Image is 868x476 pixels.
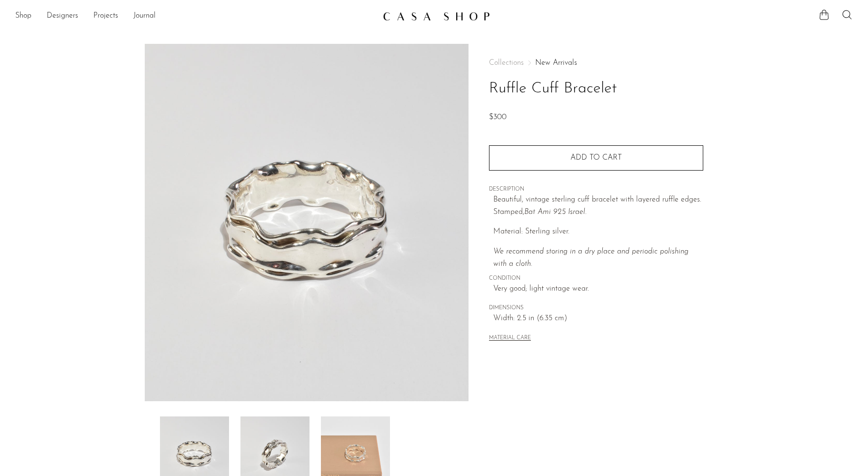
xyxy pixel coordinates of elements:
span: Very good; light vintage wear. [493,283,703,295]
span: DIMENSIONS [489,304,703,313]
h1: Ruffle Cuff Bracelet [489,77,703,101]
a: Shop [15,10,31,22]
em: Bat Ami 925 Israel. [524,208,587,216]
button: Add to cart [489,145,703,170]
a: Designers [47,10,78,22]
p: Beautiful, vintage sterling cuff bracelet with layered ruffle edges. Stamped, [493,194,703,218]
img: Ruffle Cuff Bracelet [145,44,469,401]
nav: Desktop navigation [15,8,375,24]
em: We recommend storing in a dry place and periodic polishing with a cloth. [493,248,688,268]
span: CONDITION [489,274,703,283]
span: Width: 2.5 in (6.35 cm) [493,313,703,325]
span: Add to cart [570,154,622,162]
span: Collections [489,59,524,67]
a: Projects [93,10,118,22]
a: Journal [133,10,156,22]
ul: NEW HEADER MENU [15,8,375,24]
span: $300 [489,113,507,121]
p: Material: Sterling silver. [493,226,703,238]
button: MATERIAL CARE [489,335,531,342]
span: DESCRIPTION [489,185,703,194]
a: New Arrivals [535,59,577,67]
nav: Breadcrumbs [489,59,703,67]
